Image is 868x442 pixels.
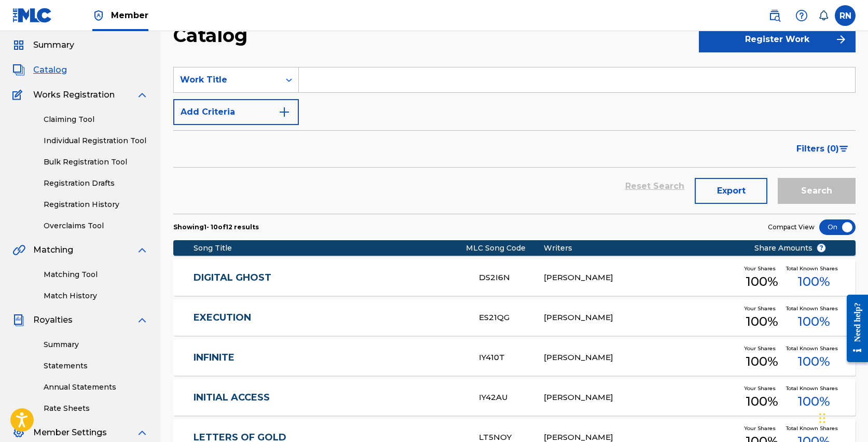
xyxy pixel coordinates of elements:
[44,199,148,210] a: Registration History
[33,426,107,439] span: Member Settings
[173,223,259,232] p: Showing 1 - 10 of 12 results
[797,312,830,331] span: 100 %
[544,272,738,284] div: [PERSON_NAME]
[12,8,52,23] img: MLC Logo
[173,67,856,214] form: Search Form
[12,39,74,51] a: SummarySummary
[33,39,74,51] span: Summary
[479,272,544,284] div: DS2I6N
[746,352,778,371] span: 100 %
[744,305,780,312] span: Your Shares
[194,352,465,364] a: INFINITE
[544,392,738,404] div: [PERSON_NAME]
[136,244,148,256] img: expand
[12,244,25,256] img: Matching
[839,146,848,152] img: filter
[278,106,291,118] img: 9d2ae6d4665cec9f34b9.svg
[44,269,148,280] a: Matching Tool
[791,5,812,26] div: Help
[194,272,465,284] a: DIGITAL GHOST
[819,403,825,434] div: Drag
[44,157,148,168] a: Bulk Registration Tool
[786,424,842,432] span: Total Known Shares
[44,178,148,189] a: Registration Drafts
[479,312,544,324] div: ES21QG
[544,243,738,254] div: Writers
[744,265,780,272] span: Your Shares
[194,243,466,254] div: Song Title
[744,384,780,392] span: Your Shares
[136,314,148,326] img: expand
[786,384,842,392] span: Total Known Shares
[797,352,830,371] span: 100 %
[173,24,253,47] h2: Catalog
[797,392,830,411] span: 100 %
[180,74,273,86] div: Work Title
[12,64,67,76] a: CatalogCatalog
[12,64,25,76] img: Catalog
[44,291,148,301] a: Match History
[44,361,148,371] a: Statements
[768,223,815,232] span: Compact View
[194,392,465,404] a: INITIAL ACCESS
[33,64,67,76] span: Catalog
[136,89,148,101] img: expand
[835,33,847,46] img: f7272a7cc735f4ea7f67.svg
[817,244,825,252] span: ?
[746,272,778,291] span: 100 %
[92,9,105,22] img: Top Rightsholder
[12,426,25,439] img: Member Settings
[746,312,778,331] span: 100 %
[768,9,781,22] img: search
[44,114,148,125] a: Claiming Tool
[754,243,826,254] span: Share Amounts
[44,135,148,146] a: Individual Registration Tool
[797,272,830,291] span: 100 %
[786,265,842,272] span: Total Known Shares
[479,392,544,404] div: IY42AU
[544,352,738,364] div: [PERSON_NAME]
[44,220,148,231] a: Overclaims Tool
[764,5,785,26] a: Public Search
[744,344,780,352] span: Your Shares
[699,26,856,52] button: Register Work
[790,136,856,162] button: Filters (0)
[479,352,544,364] div: IY410T
[136,426,148,439] img: expand
[44,382,148,393] a: Annual Statements
[839,286,868,370] iframe: Resource Center
[744,424,780,432] span: Your Shares
[816,392,868,442] iframe: Chat Widget
[194,312,465,324] a: EXECUTION
[33,314,73,326] span: Royalties
[795,9,808,22] img: help
[173,99,299,125] button: Add Criteria
[33,244,73,256] span: Matching
[466,243,544,254] div: MLC Song Code
[544,312,738,324] div: [PERSON_NAME]
[786,305,842,312] span: Total Known Shares
[12,89,26,101] img: Works Registration
[695,178,767,204] button: Export
[12,314,25,326] img: Royalties
[12,39,25,51] img: Summary
[746,392,778,411] span: 100 %
[818,10,829,21] div: Notifications
[786,344,842,352] span: Total Known Shares
[111,9,148,21] span: Member
[44,339,148,350] a: Summary
[44,403,148,414] a: Rate Sheets
[33,89,115,101] span: Works Registration
[835,5,856,26] div: User Menu
[796,143,839,155] span: Filters ( 0 )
